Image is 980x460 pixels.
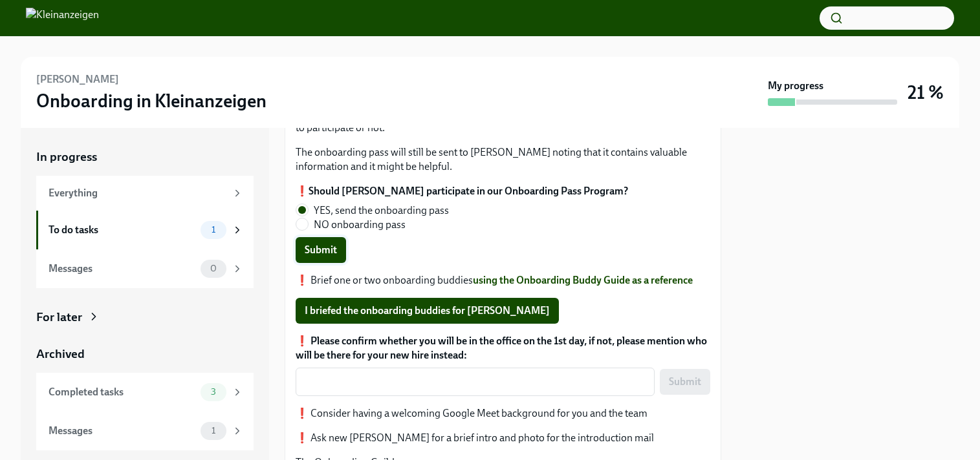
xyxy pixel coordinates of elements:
a: Messages0 [36,249,254,288]
strong: My progress [768,79,823,93]
a: Everything [36,176,254,211]
button: I briefed the onboarding buddies for [PERSON_NAME] [296,298,559,324]
img: Kleinanzeigen [26,8,99,28]
a: For later [36,309,254,326]
div: Completed tasks [49,385,195,399]
a: Archived [36,346,254,362]
p: The onboarding pass will still be sent to [PERSON_NAME] noting that it contains valuable informat... [296,145,710,174]
a: In progress [36,149,254,165]
div: To do tasks [49,223,195,237]
span: 3 [203,387,224,397]
span: NO onboarding pass [314,218,406,232]
a: Messages1 [36,412,254,450]
p: ❗️ Consider having a welcoming Google Meet background for you and the team [296,406,710,421]
p: ❗️ Brief one or two onboarding buddies [296,273,710,287]
div: Messages [49,262,195,276]
a: To do tasks1 [36,211,254,249]
span: YES, send the onboarding pass [314,204,449,218]
h3: 21 % [908,81,944,104]
span: I briefed the onboarding buddies for [PERSON_NAME] [305,304,550,317]
a: Completed tasks3 [36,373,254,412]
span: 1 [204,426,223,435]
span: 0 [202,264,224,273]
label: ❗️ Please confirm whether you will be in the office on the 1st day, if not, please mention who wi... [296,334,710,362]
div: Messages [49,424,195,438]
span: 1 [204,225,223,235]
div: For later [36,309,82,326]
a: using the Onboarding Buddy Guide as a reference [473,274,693,286]
h6: [PERSON_NAME] [36,72,119,87]
div: Everything [49,186,226,200]
p: ❗️ Ask new [PERSON_NAME] for a brief intro and photo for the introduction mail [296,431,710,445]
span: Submit [305,244,337,256]
button: Submit [296,237,346,263]
h3: Onboarding in Kleinanzeigen [36,89,267,112]
label: ❗️Should [PERSON_NAME] participate in our Onboarding Pass Program? [296,184,628,198]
